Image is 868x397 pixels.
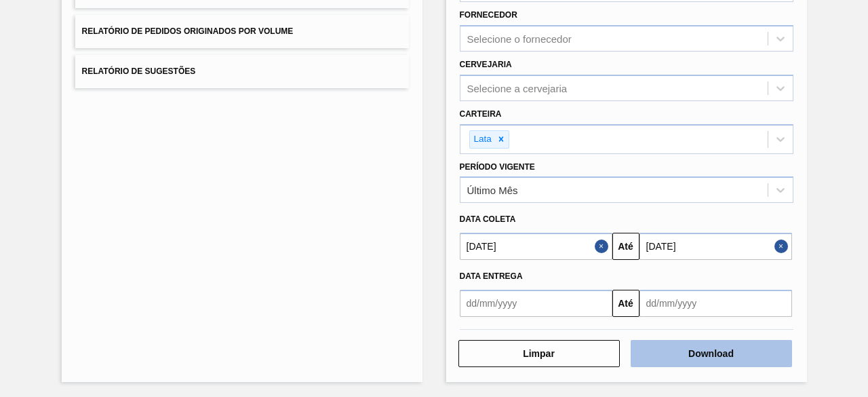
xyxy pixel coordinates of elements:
span: Data coleta [460,214,516,224]
label: Cervejaria [460,60,512,69]
div: Selecione a cervejaria [467,82,568,94]
button: Close [595,233,612,260]
input: dd/mm/yyyy [460,233,612,260]
label: Carteira [460,109,502,119]
button: Até [612,233,639,260]
button: Até [612,290,639,317]
label: Fornecedor [460,10,517,20]
button: Relatório de Pedidos Originados por Volume [75,15,409,48]
span: Relatório de Sugestões [82,67,196,76]
input: dd/mm/yyyy [639,290,792,317]
label: Período Vigente [460,162,535,172]
div: Último Mês [467,185,518,196]
button: Relatório de Sugestões [75,55,409,88]
input: dd/mm/yyyy [460,290,612,317]
div: Selecione o fornecedor [467,33,572,45]
div: Lata [470,131,494,148]
button: Download [631,340,792,367]
span: Relatório de Pedidos Originados por Volume [82,26,294,36]
button: Close [774,233,792,260]
input: dd/mm/yyyy [639,233,792,260]
span: Data Entrega [460,271,523,281]
button: Limpar [458,340,620,367]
